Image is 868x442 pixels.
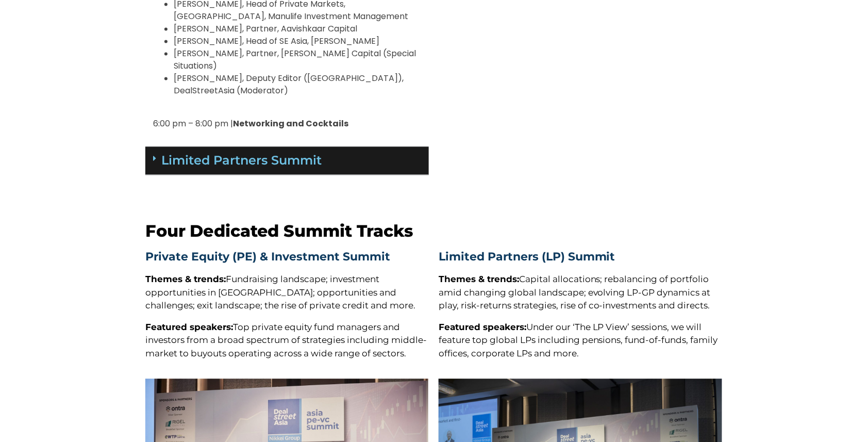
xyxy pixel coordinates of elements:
[439,252,722,263] h2: Limited Partners (LP) Summit
[174,23,357,35] span: [PERSON_NAME], Partner, Aavishkaar Capital
[153,118,233,130] span: 6:00 pm – 8:00 pm |
[161,153,322,168] a: Limited Partners Summit
[145,321,428,361] p: Top private equity fund managers and investors from a broad spectrum of strategies including midd...
[233,118,348,130] b: Networking and Cocktails
[439,321,722,361] p: Under our ‘The LP View’ sessions, we will feature top global LPs including pensions, fund-of-fund...
[145,222,723,241] h2: Four Dedicated Summit Tracks
[439,322,526,333] strong: Featured speakers:
[174,73,404,97] span: [PERSON_NAME], Deputy Editor ([GEOGRAPHIC_DATA]), DealStreetAsia (Moderator)
[145,274,226,285] strong: Themes & trends:
[145,322,233,333] strong: Featured speakers:
[439,273,722,313] p: Capital allocations; rebalancing of portfolio amid changing global landscape; evolving LP-GP dyna...
[439,274,519,285] strong: Themes & trends:
[174,48,416,72] span: [PERSON_NAME], Partner, [PERSON_NAME] Capital (Special Situations)
[145,273,428,313] p: Fundraising landscape; investment opportunities in [GEOGRAPHIC_DATA]; opportunities and challenge...
[145,252,428,263] h3: Private Equity (PE) & Investment Summit
[174,36,379,47] span: [PERSON_NAME], Head of SE Asia, [PERSON_NAME]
